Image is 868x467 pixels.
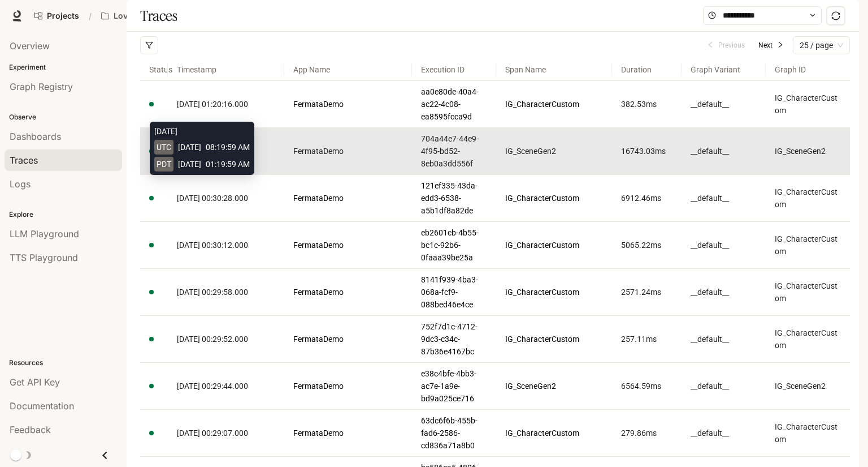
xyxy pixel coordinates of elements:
a: FermataDemo [293,145,403,157]
a: 63dc6f6b-455b-fad6-2586-cd836a71a8b0 [421,414,487,452]
a: IG_CharacterCustom [505,98,603,110]
span: 25 / page [800,37,843,54]
span: [DATE] 00:29:58.000 [177,288,248,297]
a: 752f7d1c-4712-9dc3-c34c-87b36e4167bc [421,320,487,358]
a: 8141f939-4ba3-068a-fcf9-088bed46e4ce [421,273,487,311]
span: [DATE] 00:29:07.000 [177,429,248,438]
a: FermataDemo [293,192,403,204]
div: / [84,10,96,22]
a: 257.11ms [621,333,672,345]
article: IG_CharacterCustom [775,186,841,211]
span: sync [831,11,840,20]
article: 5065.22 ms [621,239,672,251]
a: __default__ [691,145,757,157]
article: 257.11 ms [621,333,672,345]
a: __default__ [691,286,757,298]
a: __default__ [691,427,757,439]
a: 382.53ms [621,98,672,110]
a: IG_CharacterCustom [505,192,603,204]
h1: Traces [140,5,177,27]
a: IG_CharacterCustom [505,239,603,251]
span: [DATE] 00:29:44.000 [177,382,248,391]
a: [DATE] 00:29:58.000 [177,286,275,298]
a: __default__ [691,333,757,345]
span: [DATE] 00:30:12.000 [177,241,248,250]
a: [DATE] 00:29:44.000 [177,380,275,392]
span: Execution ID [412,54,496,85]
a: [DATE] 01:20:16.000 [177,98,275,110]
span: Duration [612,54,682,85]
a: FermataDemo [293,427,403,439]
div: [DATE] [154,125,250,138]
a: 121ef335-43da-edd3-6538-a5b1df8a82de [421,179,487,217]
article: 6912.46 ms [621,192,672,204]
span: UTC [154,140,173,155]
a: __default__ [691,239,757,251]
a: IG_CharacterCustom [775,233,841,258]
article: 16743.03 ms [621,145,672,157]
span: [DATE] [178,158,201,170]
a: 6912.46ms [621,192,672,204]
span: 01:19:59 AM [206,158,250,170]
a: 16743.03ms [621,145,672,157]
a: FermataDemo [293,286,403,298]
a: eb2601cb-4b55-bc1c-92b6-0faaa39be25a [421,226,487,264]
span: [DATE] 00:30:28.000 [177,194,248,203]
span: [DATE] 01:20:16.000 [177,100,248,109]
a: FermataDemo [293,333,403,345]
a: FermataDemo [293,239,403,251]
article: 382.53 ms [621,98,672,110]
a: IG_CharacterCustom [505,286,603,298]
a: [DATE] 00:29:52.000 [177,333,275,345]
button: Nextright [754,38,788,52]
article: 279.86 ms [621,427,672,439]
article: 2571.24 ms [621,286,672,298]
a: FermataDemo [293,98,403,110]
a: 2571.24ms [621,286,672,298]
a: IG_SceneGen2 [775,145,841,157]
a: IG_CharacterCustom [775,280,841,305]
article: 6564.59 ms [621,380,672,392]
a: FermataDemo [293,380,403,392]
a: IG_CharacterCustom [775,327,841,352]
span: [DATE] 00:29:52.000 [177,335,248,344]
p: Love Bird Cam [114,11,170,21]
a: IG_CharacterCustom [505,427,603,439]
span: Graph Variant [682,54,766,85]
a: __default__ [691,98,757,110]
span: [DATE] [178,141,201,153]
a: IG_CharacterCustom [505,333,603,345]
a: IG_CharacterCustom [775,421,841,445]
a: aa0e80de-40a4-ac22-4c08-ea8595fcca9d [421,85,487,123]
span: Span Name [496,54,612,85]
a: 6564.59ms [621,380,672,392]
span: Timestamp [168,54,284,85]
a: 704a44e7-44e9-4f95-bd52-8eb0a3dd556f [421,132,487,170]
span: Next [758,40,772,51]
a: Go to projects [29,5,84,27]
span: Status [140,54,168,85]
article: IG_CharacterCustom [775,92,841,117]
span: Projects [47,11,79,21]
span: PDT [154,157,173,172]
a: [DATE] 00:30:28.000 [177,192,275,204]
a: [DATE] 00:30:12.000 [177,239,275,251]
span: 08:19:59 AM [206,141,250,153]
button: leftPrevious [702,38,749,52]
a: __default__ [691,192,757,204]
span: right [777,41,784,48]
a: 279.86ms [621,427,672,439]
a: IG_SceneGen2 [505,145,603,157]
a: __default__ [691,380,757,392]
